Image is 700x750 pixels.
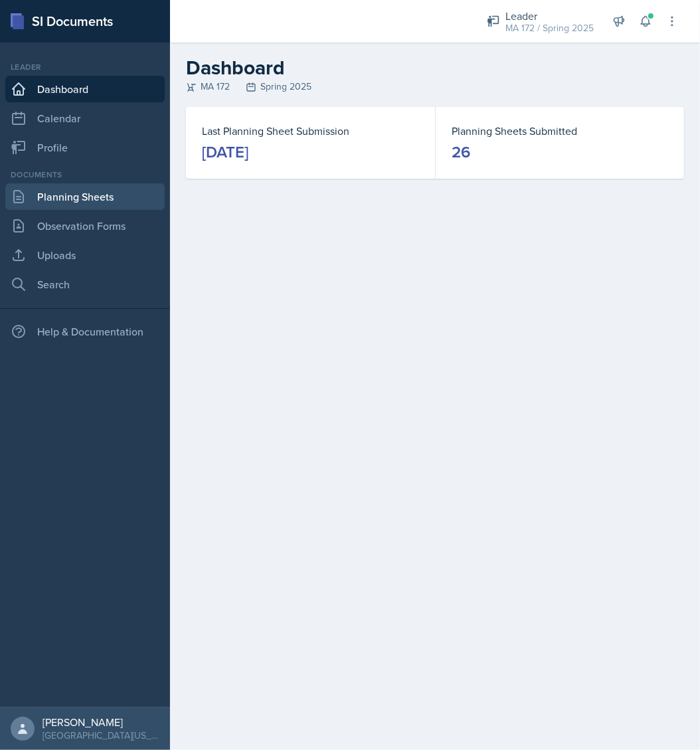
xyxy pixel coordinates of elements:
[5,76,165,102] a: Dashboard
[505,21,594,35] div: MA 172 / Spring 2025
[452,141,470,163] div: 26
[5,183,165,210] a: Planning Sheets
[186,56,684,80] h2: Dashboard
[5,213,165,239] a: Observation Forms
[505,8,594,24] div: Leader
[5,318,165,345] div: Help & Documentation
[5,61,165,73] div: Leader
[43,729,159,742] div: [GEOGRAPHIC_DATA][US_STATE] in [GEOGRAPHIC_DATA]
[186,80,684,94] div: MA 172 Spring 2025
[43,715,159,729] div: [PERSON_NAME]
[452,123,668,139] dt: Planning Sheets Submitted
[5,105,165,132] a: Calendar
[5,134,165,161] a: Profile
[5,169,165,181] div: Documents
[5,242,165,268] a: Uploads
[202,141,248,163] div: [DATE]
[202,123,419,139] dt: Last Planning Sheet Submission
[5,271,165,298] a: Search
